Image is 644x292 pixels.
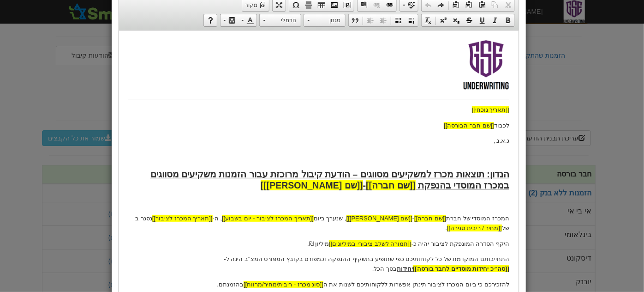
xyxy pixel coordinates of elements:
[9,209,390,219] p: היקף הסדרה המונפקת לציבור יהיה כ- מיליון ₪.
[31,139,390,159] strong: הנדון: תוצאות מכרז למשקיעים מסווגים – הודעת קיבול מרוכזת עבור הזמנות משקיעים מסווגים במכרז המוסדי...
[210,203,217,210] img: לחץ וגרור להזזה
[227,183,293,193] span: שם נייר מונפק שומר מקום widget
[268,14,301,26] span: נורמלי
[349,14,362,26] a: בלוק ציטוט
[353,75,390,85] span: תאריך נוכחי שומר מקום widget
[125,250,204,257] span: [[סוג מכרז - ריבית/מחיר/מרווח]]
[103,178,110,185] img: לחץ וגרור להזזה
[294,234,390,243] span: סה״כ יחידות מוסדיים לחבר בורסה שומר מקום widget
[437,14,450,26] a: כתיב עליון
[210,210,292,217] span: [[תמורה לשלב ציבורי במיליונים]]
[9,183,390,203] p: המכרז המוסדי של חברת - , שנערך ביום , ה- נסגר ב ​​​​​​​ של .
[328,194,383,201] span: [[מחיר / ריבית סגירה]]
[325,91,375,100] span: שם חבר הבורסה שומר מקום widget
[295,183,327,193] span: שם חברה שומר מקום widget
[325,85,332,92] img: לחץ וגרור להזזה
[233,275,247,282] strong: סופית
[227,184,293,191] span: [[שם [PERSON_NAME]]]
[103,184,195,191] span: [[תאריך המכרז לציבור - יום בשבוע]]
[204,14,217,26] a: אודות CKEditor
[259,14,301,27] a: נורמלי
[33,183,94,193] span: תאריך המכרז לציבור שומר מקום widget
[247,150,296,160] span: [[שם חברה]]
[9,224,390,243] p: התחייבותם המוקדמת של כל לקוחותיכם כפי שתופיע בתשקיף ההנפקה וכמפורט בקובץ המפורט המצ"ב הינה ל- בסך...
[422,14,435,26] a: הסרת העיצוב
[450,14,463,26] a: כתיב תחתון
[353,76,390,83] span: [[תאריך נוכחי]]
[9,106,390,116] p: ג.א.נ.,
[392,14,405,26] a: רשימת נקודות
[489,14,501,26] a: נטוי
[247,150,296,160] span: שם חברה שומר מקום widget
[278,235,390,242] strong: יחידות
[325,91,375,98] span: [[שם חבר הבורסה]]
[405,14,418,26] a: רשימה ממוספרת
[125,249,204,259] span: סוג מכרז - ריבית/מחיר/מרווח שומר מקום widget
[313,14,345,26] span: סגנון
[142,150,244,160] span: שם נייר מונפק שומר מקום widget
[377,14,390,26] a: הקטנת הזחה
[294,235,390,242] span: [[סה״כ יחידות מוסדיים לחבר בורסה]]
[142,150,244,160] span: [[שם [PERSON_NAME]]]
[33,184,94,191] span: [[תאריך המכרז לציבור]]
[328,193,383,203] span: מחיר / ריבית סגירה שומר מקום widget
[304,14,346,27] a: סגנון
[364,14,377,26] a: הגדלת הזחה
[9,91,390,100] p: לכבוד
[239,14,256,26] a: צבע טקסט
[221,14,239,26] a: צבע רקע
[227,178,234,185] img: לחץ וגרור להזזה
[245,1,259,9] span: מקור
[142,150,299,160] strong: -
[210,209,292,219] span: תמורה לשלב ציבורי במיליונים שומר מקום widget
[9,249,390,259] p: להזכירכם כי ביום המכרז לציבור תינתן אפשרות ללקוחותיכם לשנות את ה בהזמנתם.
[501,14,514,26] a: מודגש
[328,188,335,195] img: לחץ וגרור להזזה
[103,183,195,193] span: תאריך המכרז לציבור - יום בשבוע שומר מקום widget
[463,14,476,26] a: כתיב מחוק
[476,14,489,26] a: קו תחתון
[295,184,327,191] span: [[שם חברה]]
